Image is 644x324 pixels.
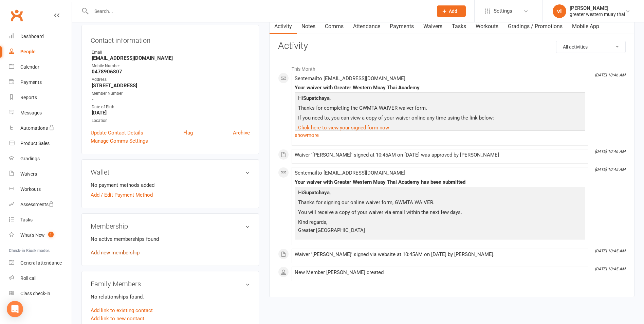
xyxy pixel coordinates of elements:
a: Gradings / Promotions [503,19,567,34]
a: Tasks [447,19,471,34]
i: [DATE] 10:45 AM [595,167,625,172]
span: 1 [48,232,54,237]
a: Reports [9,90,72,105]
div: Open Intercom Messenger [7,301,23,317]
p: No active memberships found [91,235,250,243]
p: You will receive a copy of your waiver via email within the next few days. [296,208,584,218]
a: Waivers [419,19,447,34]
strong: [EMAIL_ADDRESS][DOMAIN_NAME] [92,55,250,61]
strong: [STREET_ADDRESS] [92,83,250,89]
a: show more [295,130,585,140]
div: Address [92,76,250,83]
a: Comms [320,19,348,34]
span: Add [449,8,457,14]
div: New Member [PERSON_NAME] created [295,270,585,275]
div: Your waiver with Greater Western Muay Thai Academy [295,85,585,91]
h3: Wallet [91,168,250,176]
a: Add new membership [91,250,140,256]
p: Hi , [296,188,584,198]
a: Roll call [9,271,72,286]
a: Dashboard [9,29,72,44]
div: Tasks [20,217,33,222]
a: Messages [9,105,72,121]
div: Product Sales [20,141,50,146]
a: Tasks [9,212,72,228]
i: [DATE] 10:45 AM [595,267,625,271]
a: Clubworx [8,7,25,24]
a: Calendar [9,59,72,75]
h3: Membership [91,222,250,230]
a: Add link to new contact [91,314,144,323]
div: Your waiver with Greater Western Muay Thai Academy has been submitted [295,179,585,185]
strong: [DATE] [92,110,250,116]
input: Search... [89,6,428,16]
a: Mobile App [567,19,604,34]
strong: - [92,96,250,102]
div: Roll call [20,275,36,281]
div: Waiver '[PERSON_NAME]' signed at 10:45AM on [DATE] was approved by [PERSON_NAME] [295,152,585,158]
div: vl [553,4,566,18]
div: [PERSON_NAME] [570,5,625,11]
div: Mobile Number [92,63,250,69]
a: Manage Comms Settings [91,137,148,145]
strong: 0478906807 [92,69,250,75]
a: Assessments [9,197,72,212]
a: Activity [270,19,297,34]
a: Flag [183,129,193,137]
div: Member Number [92,90,250,97]
div: Reports [20,95,37,100]
div: General attendance [20,260,62,266]
h3: Family Members [91,280,250,288]
p: Thanks for signing our online waiver form, GWMTA WAIVER. [296,198,584,208]
p: No relationships found. [91,293,250,301]
a: Add link to existing contact [91,306,153,314]
div: People [20,49,36,54]
strong: Supatchaya [303,190,330,196]
p: Hi , [296,94,584,104]
div: Waiver '[PERSON_NAME]' signed via website at 10:45AM on [DATE] by [PERSON_NAME]. [295,252,585,257]
h3: Contact information [91,34,250,44]
a: Add / Edit Payment Method [91,191,153,199]
i: [DATE] 10:46 AM [595,149,625,154]
i: [DATE] 10:45 AM [595,249,625,253]
div: Automations [20,125,48,131]
span: Sent email to [EMAIL_ADDRESS][DOMAIN_NAME] [295,170,405,176]
div: Payments [20,79,42,85]
li: No payment methods added [91,181,250,189]
div: Class check-in [20,291,50,296]
div: Workouts [20,186,41,192]
div: Date of Birth [92,104,250,110]
span: Sent email to [EMAIL_ADDRESS][DOMAIN_NAME] [295,75,405,82]
p: If you need to, you can view a copy of your waiver online any time using the link below: [296,114,584,124]
div: Dashboard [20,34,44,39]
div: Calendar [20,64,39,70]
a: Automations [9,121,72,136]
h3: Activity [278,41,626,51]
button: Add [437,5,466,17]
div: Location [92,118,250,124]
div: Messages [20,110,42,115]
a: What's New1 [9,228,72,243]
li: This Month [278,62,626,73]
p: Thanks for completing the GWMTA WAIVER waiver form. [296,104,584,114]
strong: Supatchaya [303,95,330,101]
div: Assessments [20,202,54,207]
a: Waivers [9,166,72,182]
div: Gradings [20,156,40,161]
a: Workouts [471,19,503,34]
a: Click here to view your signed form now [298,125,389,131]
a: Class kiosk mode [9,286,72,301]
a: Update Contact Details [91,129,143,137]
a: General attendance kiosk mode [9,255,72,271]
a: Payments [9,75,72,90]
div: greater western muay thai [570,11,625,17]
a: Attendance [348,19,385,34]
a: People [9,44,72,59]
a: Archive [233,129,250,137]
a: Payments [385,19,419,34]
div: What's New [20,232,45,238]
span: Settings [494,3,512,19]
div: Waivers [20,171,37,177]
i: [DATE] 10:46 AM [595,73,625,77]
a: Product Sales [9,136,72,151]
